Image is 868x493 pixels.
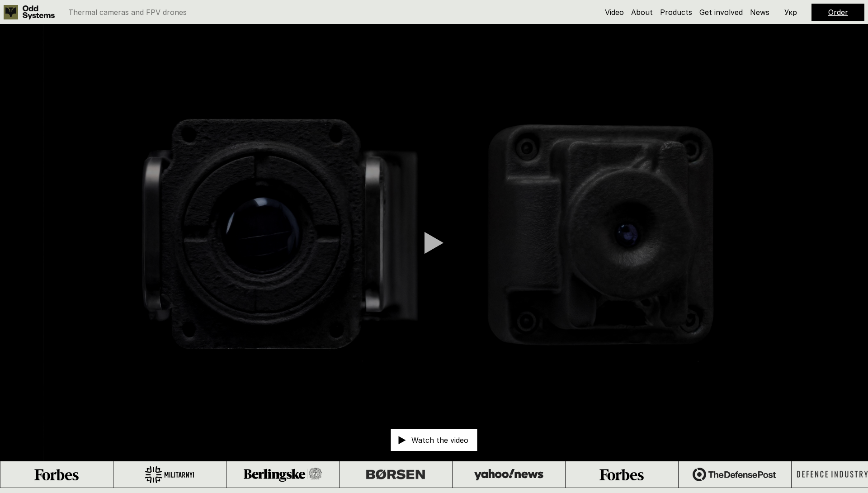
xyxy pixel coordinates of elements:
[784,9,797,16] p: Укр
[699,8,743,17] a: Get involved
[411,436,468,444] p: Watch the video
[660,8,692,17] a: Products
[750,8,769,17] a: News
[605,8,624,17] a: Video
[68,9,187,16] p: Thermal cameras and FPV drones
[631,8,653,17] a: About
[828,8,848,17] a: Order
